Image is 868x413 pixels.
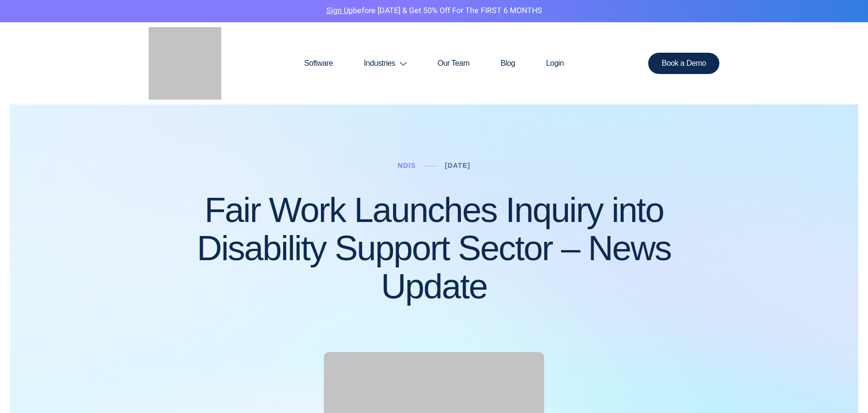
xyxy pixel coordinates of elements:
a: Software [289,40,348,87]
a: NDIS [398,162,416,169]
a: Book a Demo [648,53,720,74]
a: Blog [485,40,531,87]
a: Our Team [422,40,485,87]
span: Book a Demo [662,59,706,67]
a: Sign Up [326,5,353,16]
a: Login [531,40,579,87]
h1: Fair Work Launches Inquiry into Disability Support Sector – News Update [149,191,720,306]
a: Industries [349,40,422,87]
p: before [DATE] & Get 50% Off for the FIRST 6 MONTHS [7,5,861,17]
a: [DATE] [445,162,470,169]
